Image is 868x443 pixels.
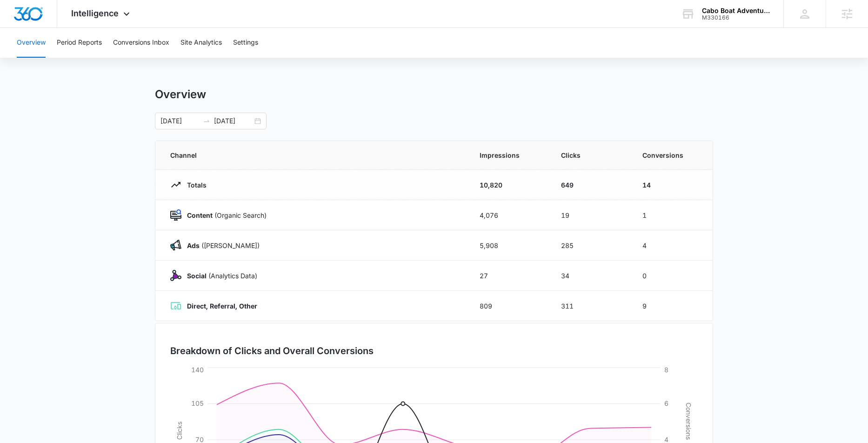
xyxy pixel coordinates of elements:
[191,366,204,374] tspan: 140
[550,170,631,200] td: 649
[702,14,770,21] div: account id
[175,422,183,440] tspan: Clicks
[181,271,257,281] p: (Analytics Data)
[631,170,713,200] td: 14
[113,28,169,58] button: Conversions Inbox
[181,210,267,220] p: (Organic Search)
[664,399,668,407] tspan: 6
[468,230,550,261] td: 5,908
[664,366,668,374] tspan: 8
[468,200,550,230] td: 4,076
[550,261,631,291] td: 34
[631,261,713,291] td: 0
[180,28,222,58] button: Site Analytics
[685,403,693,440] tspan: Conversions
[561,150,620,160] span: Clicks
[187,302,257,310] strong: Direct, Referral, Other
[631,230,713,261] td: 4
[468,291,550,321] td: 809
[170,270,181,281] img: Social
[181,241,260,250] p: ([PERSON_NAME])
[214,116,253,126] input: End date
[702,7,770,14] div: account name
[187,211,213,219] strong: Content
[181,180,207,190] p: Totals
[160,116,199,126] input: Start date
[57,28,102,58] button: Period Reports
[155,87,206,101] h1: Overview
[191,399,204,407] tspan: 105
[468,261,550,291] td: 27
[170,150,457,160] span: Channel
[550,291,631,321] td: 311
[480,150,539,160] span: Impressions
[71,8,119,18] span: Intelligence
[170,344,374,358] h3: Breakdown of Clicks and Overall Conversions
[550,200,631,230] td: 19
[631,200,713,230] td: 1
[187,242,200,249] strong: Ads
[203,117,210,125] span: swap-right
[550,230,631,261] td: 285
[17,28,46,58] button: Overview
[187,272,207,280] strong: Social
[203,117,210,125] span: to
[642,150,698,160] span: Conversions
[631,291,713,321] td: 9
[170,209,181,221] img: Content
[468,170,550,200] td: 10,820
[170,240,181,251] img: Ads
[233,28,258,58] button: Settings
